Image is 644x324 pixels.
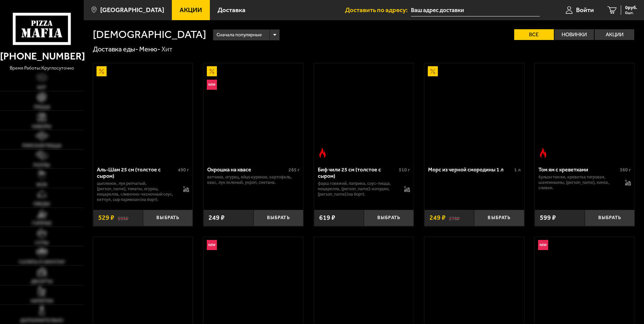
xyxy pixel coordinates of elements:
button: Выбрать [585,210,635,226]
h1: [DEMOGRAPHIC_DATA] [93,29,206,40]
img: Новинка [207,240,217,250]
span: Римская пицца [22,143,62,148]
span: 249 ₽ [209,214,225,221]
a: АкционныйНовинкаОкрошка на квасе [203,63,303,161]
div: Аль-Шам 25 см (толстое с сыром) [97,166,177,179]
span: Сначала популярные [217,29,262,41]
span: Горячее [32,221,52,226]
span: 360 г [620,167,631,173]
span: 490 г [178,167,189,173]
a: Острое блюдоТом ям с креветками [535,63,635,161]
span: 599 ₽ [540,214,556,221]
span: Наборы [32,124,51,129]
a: Доставка еды- [93,45,138,53]
a: Острое блюдоБиф чили 25 см (толстое с сыром) [314,63,414,161]
span: Акции [180,7,202,13]
img: Новинка [538,240,548,250]
span: 249 ₽ [429,214,446,221]
span: Войти [576,7,594,13]
a: АкционныйАль-Шам 25 см (толстое с сыром) [93,63,193,161]
label: Акции [595,29,634,40]
img: Новинка [207,80,217,90]
span: Дополнительно [20,318,63,323]
img: Акционный [207,66,217,76]
span: 619 ₽ [319,214,335,221]
span: Хит [37,85,46,90]
s: 278 ₽ [449,214,460,221]
a: Меню- [139,45,160,53]
span: 265 г [289,167,300,173]
p: фарш говяжий, паприка, соус-пицца, моцарелла, [PERSON_NAME]-кочудян, [PERSON_NAME] (на борт). [318,181,397,197]
span: Доставка [218,7,245,13]
div: Морс из черной смородины 1 л [428,166,513,173]
img: Акционный [97,66,107,76]
span: [GEOGRAPHIC_DATA] [100,7,164,13]
span: Салаты и закуски [19,259,65,264]
span: Напитки [31,298,53,303]
span: Обеды [33,201,50,206]
img: Острое блюдо [538,148,548,158]
span: 0 шт. [625,11,637,15]
img: Острое блюдо [317,148,328,158]
div: Том ям с креветками [538,166,618,173]
span: Доставить по адресу: [345,7,411,13]
span: Роллы [33,163,50,167]
input: Ваш адрес доставки [411,4,540,16]
span: Пицца [34,105,50,109]
button: Выбрать [364,210,414,226]
span: Десерты [31,279,53,284]
span: 529 ₽ [98,214,114,221]
span: Супы [35,240,49,245]
button: Выбрать [254,210,303,226]
label: Новинки [555,29,594,40]
div: Биф чили 25 см (толстое с сыром) [318,166,397,179]
button: Выбрать [143,210,193,226]
span: 1 л [514,167,521,173]
p: цыпленок, лук репчатый, [PERSON_NAME], томаты, огурец, моцарелла, сливочно-чесночный соус, кетчуп... [97,181,177,202]
button: Выбрать [474,210,524,226]
p: ветчина, огурец, яйцо куриное, картофель, квас, лук зеленый, укроп, сметана. [207,174,300,185]
s: 595 ₽ [118,214,128,221]
img: Акционный [428,66,438,76]
p: бульон том ям, креветка тигровая, шампиньоны, [PERSON_NAME], кинза, сливки. [538,174,618,191]
div: Окрошка на квасе [207,166,287,173]
label: Все [514,29,554,40]
span: 0 руб. [625,5,637,10]
div: Хит [161,45,173,54]
a: АкционныйМорс из черной смородины 1 л [424,63,524,161]
span: WOK [36,182,47,187]
span: 510 г [399,167,410,173]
